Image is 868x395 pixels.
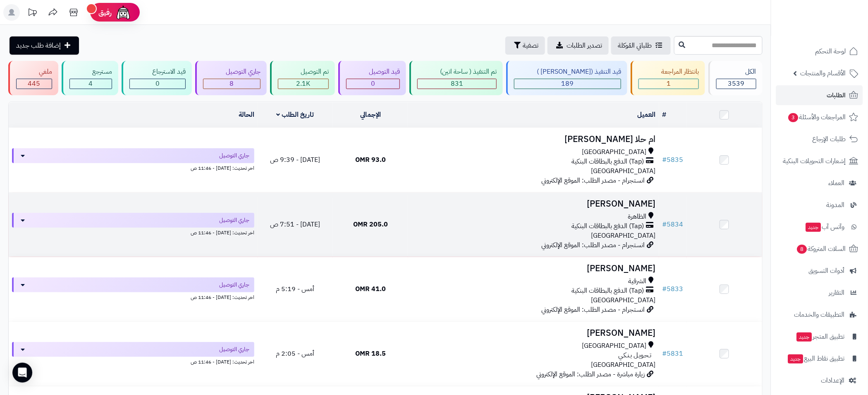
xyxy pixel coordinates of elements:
span: أمس - 2:05 م [276,349,314,359]
div: قيد التوصيل [346,67,400,77]
a: مسترجع 4 [60,61,120,95]
span: [GEOGRAPHIC_DATA] [582,147,647,157]
a: السلات المتروكة8 [776,239,863,259]
a: قيد التوصيل 0 [337,61,408,95]
a: قيد الاسترجاع 0 [120,61,194,95]
span: 8 [230,79,234,89]
span: [DATE] - 7:51 ص [270,219,320,229]
span: جديد [788,354,803,364]
div: تم التنفيذ ( ساحة اتين) [417,67,497,77]
h3: [PERSON_NAME] [411,328,656,338]
span: انستجرام - مصدر الطلب: الموقع الإلكتروني [542,240,645,250]
span: 93.0 OMR [355,155,386,165]
span: وآتس آب [805,221,845,233]
a: لوحة التحكم [776,41,863,61]
a: تاريخ الطلب [277,110,314,120]
span: الشرقية [629,277,647,286]
span: التطبيقات والخدمات [794,309,845,320]
h3: [PERSON_NAME] [411,199,656,209]
span: طلباتي المُوكلة [618,41,652,51]
div: مسترجع [69,67,112,77]
a: إشعارات التحويلات البنكية [776,151,863,171]
a: #5831 [662,349,684,359]
span: # [662,155,667,165]
h3: ام حلا [PERSON_NAME] [411,135,656,144]
span: تصفية [523,41,538,51]
span: 205.0 OMR [353,219,388,229]
span: 831 [451,79,463,89]
span: المراجعات والأسئلة [788,111,846,123]
a: #5833 [662,284,684,294]
div: الكل [716,67,756,77]
img: logo-2.png [812,22,860,39]
a: طلباتي المُوكلة [611,36,671,55]
span: تطبيق المتجر [796,331,845,342]
a: الحالة [239,110,254,120]
span: زيارة مباشرة - مصدر الطلب: الموقع الإلكتروني [537,369,645,379]
span: 4 [89,79,93,89]
div: تم التوصيل [278,67,329,77]
span: جاري التوصيل [219,216,249,224]
span: 2.1K [297,79,311,89]
span: [GEOGRAPHIC_DATA] [582,341,647,351]
span: انستجرام - مصدر الطلب: الموقع الإلكتروني [542,305,645,315]
span: الطلبات [827,89,846,101]
span: جاري التوصيل [219,152,249,160]
span: [GEOGRAPHIC_DATA] [591,295,656,305]
span: جديد [806,223,821,232]
span: # [662,284,667,294]
div: 445 [17,79,52,89]
a: وآتس آبجديد [776,217,863,237]
div: 0 [130,79,185,89]
span: 189 [562,79,574,89]
span: [DATE] - 9:39 ص [270,155,320,165]
span: أدوات التسويق [809,265,845,277]
span: # [662,219,667,229]
a: تطبيق نقاط البيعجديد [776,349,863,369]
div: 831 [418,79,496,89]
div: اخر تحديث: [DATE] - 11:46 ص [12,357,254,366]
span: جديد [797,332,812,342]
a: تحديثات المنصة [22,4,43,23]
span: جاري التوصيل [219,281,249,289]
div: ملغي [16,67,52,77]
span: طلبات الإرجاع [813,133,846,145]
span: 445 [28,79,41,89]
span: تطبيق نقاط البيع [787,353,845,364]
span: 8 [797,245,807,254]
span: إشعارات التحويلات البنكية [783,155,846,167]
a: المدونة [776,195,863,215]
span: [GEOGRAPHIC_DATA] [591,166,656,176]
span: التقارير [829,287,845,299]
div: اخر تحديث: [DATE] - 11:46 ص [12,228,254,236]
a: جاري التوصيل 8 [194,61,268,95]
div: اخر تحديث: [DATE] - 11:46 ص [12,163,254,172]
a: تم التوصيل 2.1K [268,61,337,95]
span: تـحـويـل بـنـكـي [619,351,652,360]
span: 3 [789,113,799,122]
span: [GEOGRAPHIC_DATA] [591,231,656,241]
a: تصدير الطلبات [548,36,609,55]
span: 41.0 OMR [355,284,386,294]
h3: [PERSON_NAME] [411,264,656,273]
span: رفيق [98,7,112,17]
span: الظاهرة [628,212,647,222]
a: العميل [638,110,656,120]
span: العملاء [829,177,845,189]
img: ai-face.png [115,4,132,21]
span: (Tap) الدفع بالبطاقات البنكية [572,286,644,296]
span: [GEOGRAPHIC_DATA] [591,360,656,370]
span: أمس - 5:19 م [276,284,314,294]
span: تصدير الطلبات [567,41,602,51]
div: 8 [203,79,260,89]
a: أدوات التسويق [776,261,863,281]
a: ملغي 445 [7,61,60,95]
span: (Tap) الدفع بالبطاقات البنكية [572,157,644,166]
a: التطبيقات والخدمات [776,305,863,325]
div: Open Intercom Messenger [12,363,32,383]
a: الطلبات [776,85,863,105]
span: انستجرام - مصدر الطلب: الموقع الإلكتروني [542,176,645,185]
div: 4 [70,79,112,89]
span: 3539 [728,79,745,89]
div: 0 [347,79,399,89]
